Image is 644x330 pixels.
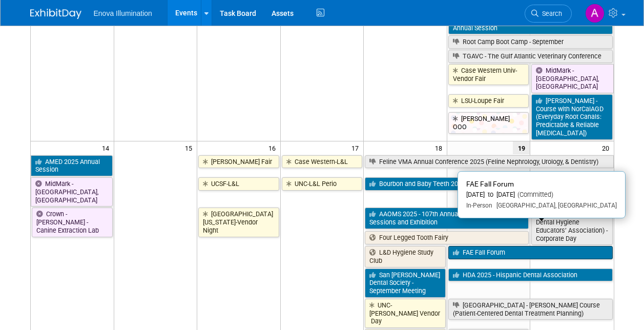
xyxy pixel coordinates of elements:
a: TGAVC - The Gulf Atlantic Veterinary Conference [448,50,613,63]
span: 15 [184,141,197,154]
span: [GEOGRAPHIC_DATA], [GEOGRAPHIC_DATA] [492,202,617,209]
a: MidMark - [GEOGRAPHIC_DATA], [GEOGRAPHIC_DATA] [31,177,113,207]
a: Bourbon and Baby Teeth 2025 [365,177,612,191]
span: 17 [350,141,363,154]
span: 14 [101,141,114,154]
span: Search [538,10,562,17]
div: [DATE] to [DATE] [466,191,617,199]
a: CDHEA ([US_STATE] Dental Hygiene Educators’ Association) - Corporate Day [531,208,612,245]
span: Enova Illumination [94,9,152,17]
span: 19 [513,141,530,154]
span: FAE Fall Forum [466,180,514,188]
a: Feline VMA Annual Conference 2025 (Feline Nephrology, Urology, & Dentistry) [365,155,613,169]
img: Andrea Miller [585,4,605,23]
a: Search [525,5,572,23]
a: L&D Hygiene Study Club [365,246,446,267]
a: HDA 2025 - Hispanic Dental Association [448,269,613,282]
img: ExhibitDay [30,9,81,19]
a: UNC-[PERSON_NAME] Vendor Day [365,299,446,328]
span: 16 [267,141,280,154]
a: San [PERSON_NAME] Dental Society - September Meeting [365,269,446,298]
a: UCSF-L&L [198,177,279,191]
a: [PERSON_NAME] OOO [448,112,529,133]
a: Crown - [PERSON_NAME] - Canine Extraction Lab [32,208,113,237]
a: [PERSON_NAME] Fair [198,155,279,169]
span: 20 [601,141,614,154]
a: [GEOGRAPHIC_DATA][US_STATE]-Vendor Night [198,208,279,237]
a: [GEOGRAPHIC_DATA] - [PERSON_NAME] Course (Patient-Centered Dental Treatment Planning) [448,299,613,320]
a: UNC-L&L Perio [282,177,363,191]
a: Case Western Univ-Vendor Fair [448,64,529,85]
a: [PERSON_NAME] - Course with NorCalAGD (Everyday Root Canals: Predictable & Reliable [MEDICAL_DATA]) [531,94,612,140]
a: Root Camp Boot Camp - September [448,35,613,49]
a: MidMark - [GEOGRAPHIC_DATA], [GEOGRAPHIC_DATA] [531,64,613,93]
a: LSU-Loupe Fair [448,94,529,108]
a: AMED 2025 Annual Session [31,155,113,176]
a: FAE Fall Forum [448,246,613,259]
a: AAOMS 2025 - 107th Annual Meeting, Scientific Sessions and Exhibition [365,208,529,229]
span: 18 [434,141,447,154]
a: Four Legged Tooth Fairy [365,231,529,244]
span: In-Person [466,202,492,209]
a: Case Western-L&L [282,155,363,169]
span: (Committed) [515,191,553,198]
